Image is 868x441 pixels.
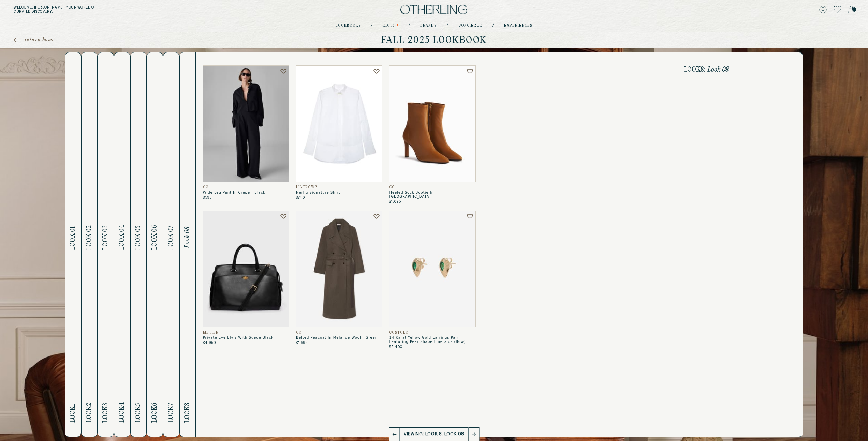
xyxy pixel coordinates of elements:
span: Look 2 [85,403,93,423]
button: Look7Look 07 [163,52,179,437]
span: Look 04 [118,225,126,250]
span: Look 8 [183,402,191,423]
span: Look 06 [151,225,159,250]
div: / [409,23,410,28]
span: CO [389,185,395,189]
p: Viewing: Look 8. Look 08 [399,431,469,438]
span: Look 03 [102,226,109,250]
span: Look 02 [85,226,93,250]
span: LIBEROWE [296,185,318,189]
span: Look 1 [69,404,77,423]
span: Belted Peacoat In Melange Wool - Green [296,336,382,340]
a: return home [14,36,55,43]
span: $4,950 [203,341,216,345]
img: Nerhu Signature Shirt [296,65,382,182]
span: Look 07 [167,226,175,250]
span: Private Eye Elvis With Suede Black [203,336,289,340]
span: $595 [203,196,212,200]
span: CO [296,331,302,335]
span: 14 Karat Yellow Gold Earrings Pair Featuring Pear Shape Emeralds (86w) [389,336,475,344]
span: $5,400 [389,345,402,349]
div: / [492,23,494,28]
button: Look2Look 02 [81,52,98,437]
span: Look 08 [707,66,729,73]
span: Look 8 : [684,66,705,73]
a: concierge [458,24,482,27]
span: $740 [296,196,305,200]
button: Look8Look 08 [179,52,196,437]
span: Heeled Sock Bootie In [GEOGRAPHIC_DATA] [389,191,475,199]
span: $1,095 [389,200,401,204]
img: 14 karat yellow gold earrings pair featuring pear shape emeralds (86W) [389,211,475,327]
img: Private Eye Elvis with Suede Black [203,211,289,327]
div: / [371,23,372,28]
span: Look 01 [69,227,77,250]
span: $1,695 [296,341,308,345]
a: 0 [848,5,854,14]
img: Wide Leg Pant in Crepe - Black [203,65,289,182]
h5: Welcome, [PERSON_NAME] . Your world of curated discovery. [14,5,266,14]
img: Belted Peacoat in Melange Wool - Green [296,211,382,327]
span: Look 7 [167,403,175,423]
span: Look 3 [102,403,109,423]
img: Heeled Sock Bootie in Cognac [389,65,475,182]
h1: Fall 2025 Lookbook [14,34,854,45]
button: Look1Look 01 [65,52,81,437]
span: Wide Leg Pant In Crepe - Black [203,191,289,195]
span: Look 6 [151,402,159,423]
span: COSTOLO [389,331,409,335]
span: Look 05 [134,226,142,250]
a: experiences [504,24,532,27]
a: Brands [420,24,437,27]
a: Edits [383,24,395,27]
span: return home [25,36,55,43]
span: Look 4 [118,402,126,423]
button: Look6Look 06 [147,52,163,437]
button: Look4Look 04 [114,52,130,437]
span: 0 [852,7,856,12]
a: lookbooks [336,24,361,27]
span: Look 5 [134,403,142,423]
span: Nerhu Signature Shirt [296,191,382,195]
img: logo [400,5,467,14]
div: / [447,23,448,28]
span: CO [203,185,209,189]
span: Metier [203,331,219,335]
span: Look 08 [183,227,191,248]
button: Look3Look 03 [98,52,114,437]
button: Look5Look 05 [130,52,147,437]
